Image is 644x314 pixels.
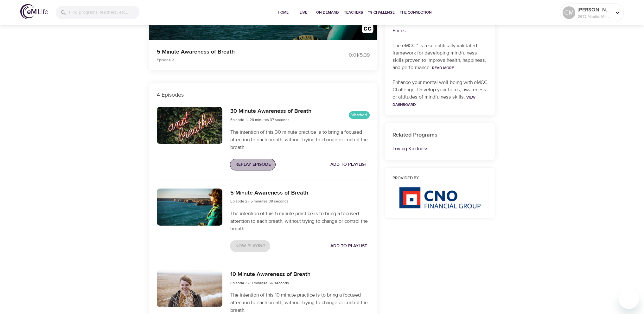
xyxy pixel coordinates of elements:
[316,9,339,16] span: On-Demand
[432,65,454,70] a: Read More
[157,48,315,56] p: 5 Minute Awareness of Breath
[392,79,488,108] p: Enhance your mental well-being with eMCC Challenge. Develop your focus, awareness or attitudes of...
[157,91,370,99] p: 4 Episodes
[392,95,475,107] a: View Dashboard
[20,4,48,19] img: logo
[330,161,367,169] span: Add to Playlist
[392,42,488,71] p: The eMCC™ is a scientifically validated framework for developing mindfulness skills proven to imp...
[276,9,291,16] span: Home
[392,175,488,182] h6: Provided by
[344,9,363,16] span: Teachers
[230,128,369,151] p: The intention of this 30 minute practice is to bring a focused attention to each breath, without ...
[563,6,575,19] div: CM
[230,280,289,285] span: Episode 3 - 9 minutes 56 seconds
[230,199,288,204] span: Episode 2 - 5 minutes 39 seconds
[69,6,139,19] input: Find programs, teachers, etc...
[392,27,488,35] p: Focus
[296,9,311,16] span: Live
[230,107,311,116] h6: 30 Minute Awareness of Breath
[230,210,369,233] p: The intention of this 5 minute practice is to bring a focused attention to each breath, without t...
[362,24,373,36] img: open_caption.svg
[230,291,369,314] p: The intention of this 10 minute practice is to bring a focused attention to each breath, without ...
[358,21,377,40] button: Transcript/Closed Captions (c)
[578,6,611,14] p: [PERSON_NAME]
[157,57,315,63] p: Episode 2
[230,270,310,279] h6: 10 Minute Awareness of Breath
[392,145,429,152] a: Loving Kindness
[392,131,488,140] h6: Related Programs
[235,161,271,169] span: Replay Episode
[328,240,370,252] button: Add to Playlist
[328,159,370,170] button: Add to Playlist
[230,189,308,198] h6: 5 Minute Awareness of Breath
[368,9,395,16] span: 1% Challenge
[400,9,431,16] span: The Connection
[399,187,481,208] img: CNO%20logo.png
[349,112,370,118] span: Watched
[330,242,367,250] span: Add to Playlist
[578,14,611,19] p: 3672 Mindful Minutes
[619,289,639,309] iframe: Button to launch messaging window
[322,52,370,59] div: 0:01 / 5:39
[230,159,276,170] button: Replay Episode
[230,117,289,122] span: Episode 1 - 28 minutes 37 seconds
